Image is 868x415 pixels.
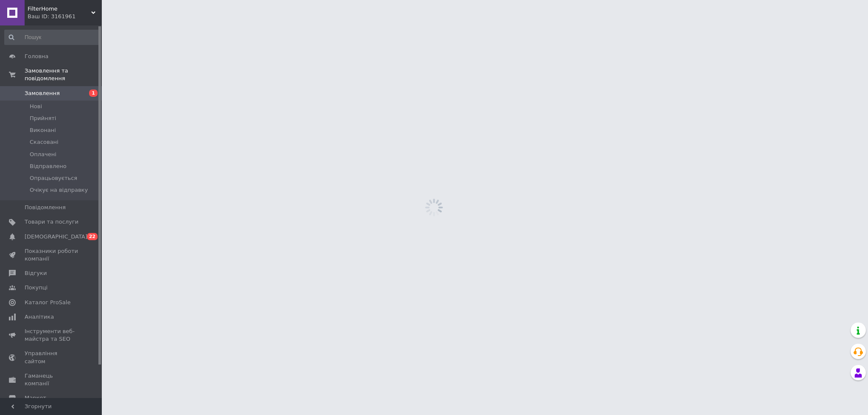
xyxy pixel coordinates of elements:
[25,328,78,343] span: Інструменти веб-майстра та SEO
[25,269,47,277] span: Відгуки
[25,204,66,211] span: Повідомлення
[30,151,56,158] span: Оплачені
[25,299,70,306] span: Каталог ProSale
[25,67,102,82] span: Замовлення та повідомлення
[30,163,67,170] span: Відправлено
[25,350,78,365] span: Управління сайтом
[25,53,48,60] span: Головна
[30,126,56,134] span: Виконані
[25,90,60,97] span: Замовлення
[30,115,56,122] span: Прийняті
[25,313,54,321] span: Аналітика
[30,174,77,182] span: Опрацьовується
[25,394,46,402] span: Маркет
[25,233,87,241] span: [DEMOGRAPHIC_DATA]
[25,284,48,292] span: Покупці
[28,5,91,13] span: FilterHome
[25,372,78,387] span: Гаманець компанії
[25,247,78,263] span: Показники роботи компанії
[28,13,102,20] div: Ваш ID: 3161961
[30,186,88,194] span: Очікує на відправку
[87,233,98,240] span: 22
[89,90,98,97] span: 1
[4,30,100,45] input: Пошук
[30,103,42,110] span: Нові
[25,218,78,226] span: Товари та послуги
[30,138,59,146] span: Скасовані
